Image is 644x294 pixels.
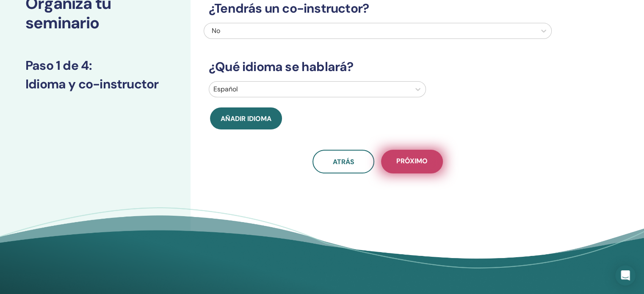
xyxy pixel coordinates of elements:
[210,107,282,129] button: Añadir idioma
[396,157,428,165] font: Próximo
[381,150,443,173] button: Próximo
[312,150,374,173] button: Atrás
[209,58,354,75] font: ¿Qué idioma se hablará?
[212,26,220,35] font: No
[333,157,354,166] font: Atrás
[25,57,89,74] font: Paso 1 de 4
[89,57,92,74] font: :
[25,76,158,92] font: Idioma y co-instructor
[615,265,636,286] div: Abrir Intercom Messenger
[221,114,271,123] font: Añadir idioma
